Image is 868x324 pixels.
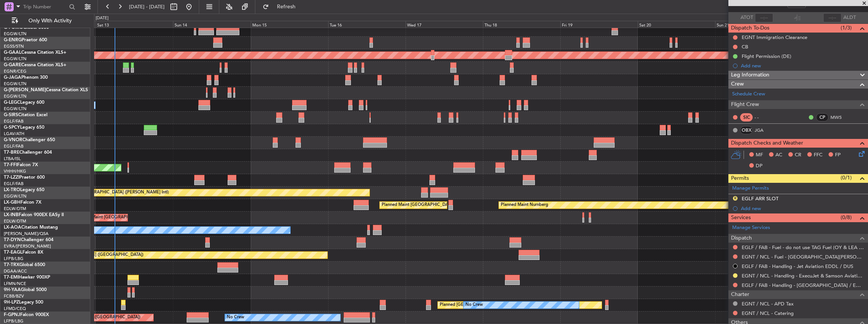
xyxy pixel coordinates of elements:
a: T7-BREChallenger 604 [4,150,52,155]
a: LFPB/LBG [4,256,24,262]
span: G-SPCY [4,125,20,130]
a: EGGW/LTN [4,193,27,199]
div: Sun 14 [173,21,250,28]
span: 9H-YAA [4,288,21,292]
a: G-JAGAPhenom 300 [4,75,48,80]
div: Tue 16 [328,21,406,28]
a: Manage Services [732,224,770,232]
div: [DATE] [96,15,108,22]
a: EGGW/LTN [4,31,27,37]
span: Dispatch To-Dos [731,24,769,33]
a: LFPB/LBG [4,318,24,324]
a: LX-TROLegacy 650 [4,188,44,192]
a: EGNT / NCL - Fuel - [GEOGRAPHIC_DATA][PERSON_NAME] Fuel EGNT / NCL [742,254,864,260]
span: T7-EMI [4,275,19,280]
div: Planned Maint Nurnberg [501,199,548,211]
a: MWS [830,114,848,121]
span: G-GARE [4,63,21,67]
span: Crew [731,80,744,89]
span: DP [756,162,763,170]
a: LGAV/ATH [4,131,24,137]
div: EGNT Immigration Clearance [742,34,807,40]
span: T7-DYN [4,238,21,242]
a: FCBB/BZV [4,293,24,299]
span: G-ENRG [4,38,22,42]
div: Add new [741,205,864,212]
div: AOG Maint Paris ([GEOGRAPHIC_DATA]) [61,312,140,323]
span: T7-LZZI [4,175,19,180]
span: G-[PERSON_NAME] [4,88,46,92]
span: Services [731,213,751,222]
a: EVRA/[PERSON_NAME] [4,243,51,249]
div: - - [755,114,772,121]
a: 9H-YAAGlobal 5000 [4,288,47,292]
a: Schedule Crew [732,90,765,98]
div: Sat 13 [96,21,173,28]
span: (0/8) [841,213,852,221]
a: T7-DYNChallenger 604 [4,238,53,242]
a: G-[PERSON_NAME]Cessna Citation XLS [4,88,88,92]
a: LFMD/CEQ [4,306,26,312]
a: G-ENRGPraetor 600 [4,38,47,42]
span: 9H-LPZ [4,300,19,305]
a: EGNR/CEG [4,69,27,74]
a: T7-LZZIPraetor 600 [4,175,45,180]
a: EGGW/LTN [4,106,27,112]
span: FP [835,151,841,159]
a: F-GPNJFalcon 900EX [4,313,49,317]
span: (1/3) [841,24,852,32]
a: EDLW/DTM [4,218,26,224]
input: Trip Number [23,1,67,12]
a: EDLW/DTM [4,206,26,212]
a: T7-FFIFalcon 7X [4,163,38,167]
span: G-VNOR [4,138,22,142]
span: MF [756,151,763,159]
span: Charter [731,290,749,299]
span: ALDT [843,14,856,22]
div: Mon 15 [251,21,328,28]
a: T7-TRXGlobal 6500 [4,263,45,267]
span: T7-TRX [4,263,19,267]
a: EGLF / FAB - Fuel - do not use TAG Fuel (OY & LEA only) EGLF / FAB [742,244,864,251]
a: EGGW/LTN [4,81,27,87]
div: OBX [740,126,753,134]
div: Planned Maint [GEOGRAPHIC_DATA] ([GEOGRAPHIC_DATA]) [382,199,501,211]
span: CR [795,151,801,159]
a: LX-GBHFalcon 7X [4,200,41,205]
div: Thu 18 [483,21,560,28]
a: EGSS/STN [4,44,24,49]
span: Flight Crew [731,100,759,109]
span: (0/1) [841,174,852,182]
a: G-GARECessna Citation XLS+ [4,63,66,67]
a: G-GAALCessna Citation XLS+ [4,50,66,55]
div: Flight Permission (DE) [742,53,791,59]
div: Sat 20 [638,21,715,28]
a: DGAA/ACC [4,268,27,274]
span: Dispatch [731,234,752,243]
span: G-GAAL [4,50,21,55]
a: T7-EAGLFalcon 8X [4,250,43,255]
span: T7-FFI [4,163,17,167]
span: LX-INB [4,213,19,217]
span: T7-BRE [4,150,19,155]
button: R [733,196,737,201]
span: G-SIRS [4,113,18,117]
a: [PERSON_NAME]/QSA [4,231,49,237]
span: Dispatch Checks and Weather [731,139,803,148]
span: F-GPNJ [4,313,20,317]
span: G-JAGA [4,75,21,80]
a: LFMN/NCE [4,281,26,287]
a: T7-EMIHawker 900XP [4,275,50,280]
span: LX-GBH [4,200,20,205]
a: G-VNORChallenger 650 [4,138,55,142]
a: LX-INBFalcon 900EX EASy II [4,213,64,217]
a: EGLF / FAB - Handling - [GEOGRAPHIC_DATA] / EGLF / FAB [742,282,864,288]
a: EGNT / NCL - Catering [742,310,794,316]
a: EGLF / FAB - Handling - Jet Aviation EDDL / DUS [742,263,853,269]
span: Only With Activity [20,18,80,23]
a: G-SPCYLegacy 650 [4,125,44,130]
a: 9H-LPZLegacy 500 [4,300,43,305]
a: G-SIRSCitation Excel [4,113,47,117]
div: Fri 19 [560,21,638,28]
a: G-LEGCLegacy 600 [4,100,44,105]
